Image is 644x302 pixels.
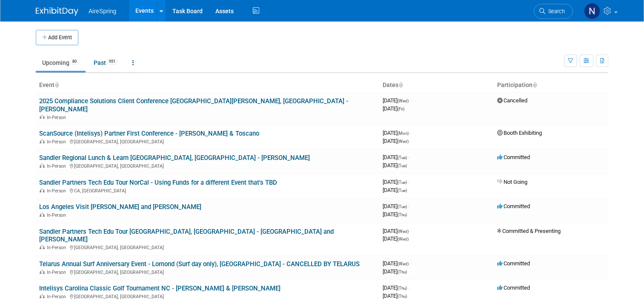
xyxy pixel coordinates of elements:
img: Natalie Pyron [584,3,600,19]
span: 951 [106,58,118,65]
img: In-Person Event [40,294,45,298]
a: Sandler Partners Tech Edu Tour [GEOGRAPHIC_DATA], [GEOGRAPHIC_DATA] - [GEOGRAPHIC_DATA] and [PERS... [39,228,334,244]
span: (Mon) [398,131,409,136]
span: - [410,260,411,267]
span: In-Person [47,139,69,145]
th: Participation [494,78,608,93]
a: Upcoming80 [36,55,86,71]
span: [DATE] [383,260,411,267]
span: (Thu) [398,294,407,299]
span: [DATE] [383,228,411,234]
span: Cancelled [497,97,527,104]
span: In-Person [47,270,69,275]
span: [DATE] [383,187,407,193]
a: Sort by Participation Type [532,81,537,88]
span: [DATE] [383,179,409,185]
span: Committed [497,203,530,209]
a: Sort by Event Name [54,81,59,88]
div: [GEOGRAPHIC_DATA], [GEOGRAPHIC_DATA] [39,244,376,250]
span: (Thu) [398,286,407,290]
span: In-Person [47,294,69,299]
img: In-Person Event [40,212,45,217]
div: [GEOGRAPHIC_DATA], [GEOGRAPHIC_DATA] [39,138,376,145]
a: Sandler Partners Tech Edu Tour NorCal - Using Funds for a different Event that's TBD [39,179,277,186]
span: Committed & Presenting [497,228,561,234]
span: Committed [497,285,530,291]
span: (Wed) [398,261,409,266]
span: - [410,228,411,234]
a: Telarus Annual Surf Anniversary Event - Lomond (Surf day only), [GEOGRAPHIC_DATA] - CANCELLED BY ... [39,260,360,268]
img: In-Person Event [40,245,45,249]
img: In-Person Event [40,115,45,119]
img: In-Person Event [40,139,45,143]
span: [DATE] [383,97,411,104]
a: Intelisys Carolina Classic Golf Tournament NC - [PERSON_NAME] & [PERSON_NAME] [39,285,280,292]
span: (Fri) [398,107,404,111]
span: - [410,130,411,136]
span: (Tue) [398,188,407,193]
span: [DATE] [383,138,409,144]
span: In-Person [47,163,69,169]
a: Los Angeles Visit [PERSON_NAME] and [PERSON_NAME] [39,203,201,211]
img: In-Person Event [40,270,45,274]
div: [GEOGRAPHIC_DATA], [GEOGRAPHIC_DATA] [39,162,376,169]
span: [DATE] [383,285,409,291]
a: Sandler Regional Lunch & Learn [GEOGRAPHIC_DATA], [GEOGRAPHIC_DATA] - [PERSON_NAME] [39,154,310,162]
span: (Tue) [398,163,407,168]
span: [DATE] [383,293,407,299]
span: (Tue) [398,180,407,185]
th: Event [36,78,379,93]
a: Search [534,4,573,19]
img: In-Person Event [40,163,45,168]
span: [DATE] [383,211,407,218]
span: (Thu) [398,270,407,274]
div: [GEOGRAPHIC_DATA], [GEOGRAPHIC_DATA] [39,293,376,299]
a: Past951 [87,55,124,71]
img: ExhibitDay [36,7,78,16]
span: In-Person [47,188,69,194]
th: Dates [379,78,494,93]
span: (Wed) [398,99,409,103]
span: [DATE] [383,203,409,209]
span: - [408,285,409,291]
span: (Tue) [398,204,407,209]
span: [DATE] [383,235,409,242]
span: [DATE] [383,268,407,275]
span: Not Going [497,179,527,185]
span: 80 [70,58,79,65]
span: - [410,97,411,104]
span: In-Person [47,212,69,218]
button: Add Event [36,30,78,45]
span: Committed [497,154,530,160]
a: 2025 Compliance Solutions Client Conference [GEOGRAPHIC_DATA][PERSON_NAME], [GEOGRAPHIC_DATA] - [... [39,97,348,113]
span: - [408,203,409,209]
span: In-Person [47,115,69,120]
span: Search [545,8,565,15]
a: ScanSource (Intelisys) Partner First Conference - [PERSON_NAME] & Toscano [39,130,259,137]
span: [DATE] [383,162,407,168]
img: In-Person Event [40,188,45,192]
span: Committed [497,260,530,267]
span: AireSpring [89,8,116,15]
span: (Tue) [398,155,407,160]
span: (Wed) [398,237,409,241]
div: CA, [GEOGRAPHIC_DATA] [39,187,376,194]
span: [DATE] [383,154,409,160]
a: Sort by Start Date [398,81,403,88]
span: (Wed) [398,139,409,144]
span: - [408,154,409,160]
span: In-Person [47,245,69,250]
span: (Thu) [398,212,407,217]
span: Booth Exhibiting [497,130,542,136]
span: - [408,179,409,185]
div: [GEOGRAPHIC_DATA], [GEOGRAPHIC_DATA] [39,268,376,275]
span: [DATE] [383,105,404,112]
span: [DATE] [383,130,411,136]
span: (Wed) [398,229,409,234]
